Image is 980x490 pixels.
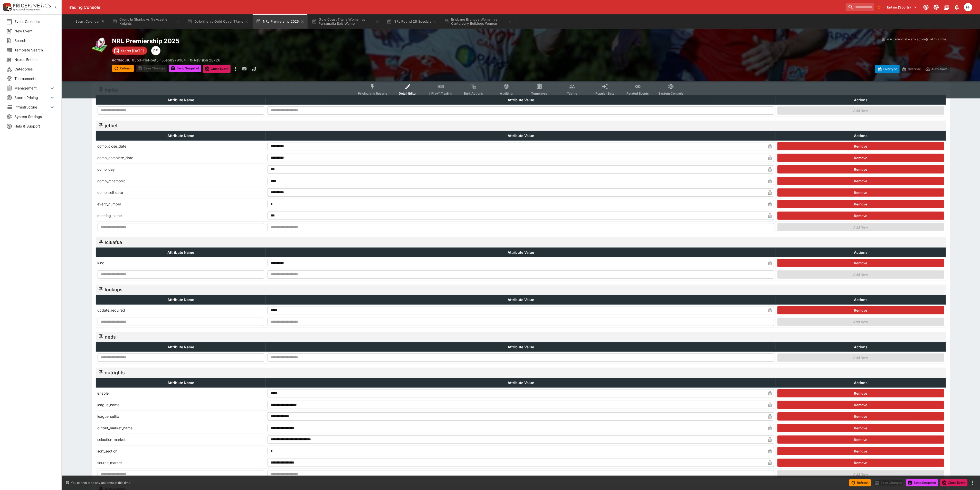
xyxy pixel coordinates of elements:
[14,19,55,24] span: Event Calendar
[14,57,55,62] span: Nexus Entities
[777,401,944,409] button: Remove
[567,92,577,95] span: Teams
[96,257,266,269] td: kind
[429,92,452,95] span: InPlay™ Trading
[96,152,266,164] td: comp_complete_date
[96,140,266,152] td: comp_close_date
[464,92,483,95] span: Bulk Actions
[96,399,266,411] td: league_name
[96,131,266,140] th: Attribute Name
[777,188,944,197] button: Remove
[354,80,688,98] div: Event type filters
[112,65,134,72] button: Refresh
[14,104,49,110] span: Infrastructure
[203,65,231,73] button: Close Event
[776,248,946,257] th: Actions
[96,187,266,198] td: comp_sell_date
[776,295,946,304] th: Actions
[777,177,944,185] button: Remove
[384,14,440,29] button: NRL Round 26 Specials
[777,306,944,314] button: Remove
[777,142,944,150] button: Remove
[14,123,55,129] span: Help & Support
[96,198,266,210] td: event_number
[14,28,55,34] span: New Event
[96,210,266,221] td: meeting_name
[14,114,55,119] span: System Settings
[940,479,968,486] button: Close Event
[441,14,515,29] button: Brisbane Broncos Women vs Canterbury Bulldogs Women
[887,37,947,42] p: You cannot take any action(s) at this time.
[169,65,201,72] button: Send Snapshot
[777,435,944,444] button: Remove
[96,342,266,352] th: Attribute Name
[923,65,950,73] button: Auto-Save
[849,479,871,486] button: Refresh
[777,389,944,397] button: Remove
[96,164,266,175] td: comp_day
[777,154,944,162] button: Remove
[776,342,946,352] th: Actions
[194,57,221,63] p: Revision 28726
[105,334,116,340] h5: neds
[184,14,252,29] button: Dolphins vs Gold Coast Titans
[96,434,266,445] td: selection_markets
[883,66,897,72] p: Overtype
[112,57,186,63] p: Copy To Clipboard
[777,212,944,220] button: Remove
[14,38,55,43] span: Search
[884,3,920,11] button: Select Tenant
[92,37,108,53] img: rugby_league.png
[233,65,239,73] button: more
[96,248,266,257] th: Attribute Name
[112,37,531,45] h2: Copy To Clipboard
[908,66,921,72] p: Override
[96,175,266,187] td: comp_mnemonic
[627,92,649,95] span: Related Events
[105,370,125,376] h5: outrights
[68,5,844,10] div: Trading Console
[151,46,160,55] div: Peter Fairgrieve
[777,447,944,455] button: Remove
[14,66,55,72] span: Categories
[13,8,41,11] img: Sportsbook Management
[72,14,108,29] button: Event Calendar
[266,342,776,352] th: Attribute Value
[266,131,776,140] th: Attribute Value
[105,287,123,293] h5: lookups
[899,65,923,73] button: Override
[777,412,944,421] button: Remove
[358,92,387,95] span: Pricing and Results
[109,14,183,29] button: Cronulla Sharks vs Newcastle Knights
[970,480,976,486] button: more
[777,165,944,174] button: Remove
[253,14,308,29] button: NRL Premiership 2025
[266,295,776,304] th: Attribute Value
[14,95,49,100] span: Sports Pricing
[777,459,944,467] button: Remove
[942,3,951,12] button: Documentation
[875,3,883,11] button: No Bookmarks
[921,3,931,12] button: Connected to PK
[96,411,266,422] td: league_suffix
[776,378,946,387] th: Actions
[96,457,266,468] td: source_market
[121,48,144,53] p: Starts [DATE]
[531,92,547,95] span: Templates
[399,92,417,95] span: Detail Editor
[595,92,615,95] span: Popular Bets
[952,3,962,12] button: Notifications
[777,424,944,432] button: Remove
[776,95,946,105] th: Actions
[14,85,49,91] span: Management
[105,123,118,129] h5: jetbet
[96,95,266,105] th: Attribute Name
[96,422,266,434] td: output_market_name
[906,479,938,486] button: Send Snapshot
[875,65,900,73] button: Overtype
[96,387,266,399] td: enable
[846,3,874,11] input: search
[266,248,776,257] th: Attribute Value
[96,378,266,387] th: Attribute Name
[105,239,122,245] h5: lclkafka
